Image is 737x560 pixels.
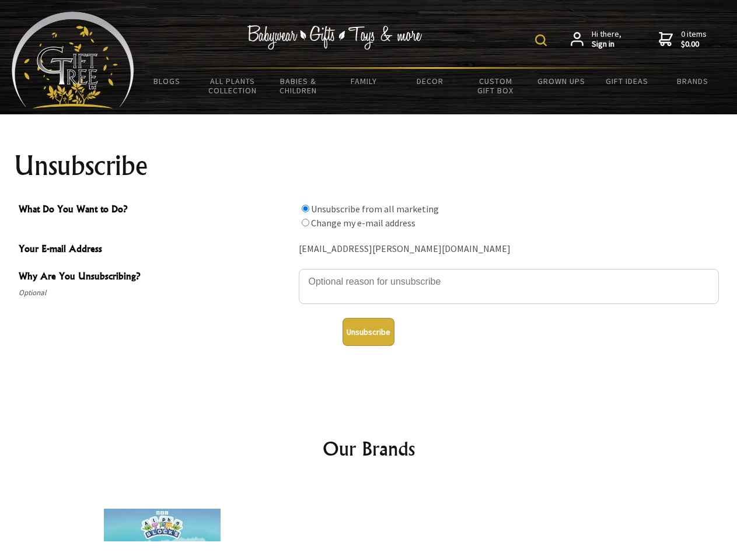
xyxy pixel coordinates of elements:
label: Unsubscribe from all marketing [311,203,439,215]
strong: Sign in [592,39,621,50]
button: Unsubscribe [343,318,394,346]
span: Optional [19,286,293,300]
a: Family [331,69,397,93]
a: Decor [397,69,463,93]
h2: Our Brands [23,435,714,463]
a: Custom Gift Box [463,69,529,103]
a: Hi there,Sign in [571,29,621,50]
a: Grown Ups [528,69,594,93]
span: Why Are You Unsubscribing? [19,269,293,286]
h1: Unsubscribe [14,152,724,180]
span: 0 items [681,29,707,50]
img: Babywear - Gifts - Toys & more [247,25,422,50]
a: BLOGS [134,69,200,93]
strong: $0.00 [681,39,707,50]
img: Babyware - Gifts - Toys and more... [12,12,134,108]
input: What Do You Want to Do? [302,205,309,212]
a: Babies & Children [266,69,331,103]
img: product search [535,34,547,46]
label: Change my e-mail address [311,217,415,229]
a: Gift Ideas [594,69,660,93]
textarea: Why Are You Unsubscribing? [299,269,719,304]
a: 0 items$0.00 [659,29,707,50]
input: What Do You Want to Do? [302,219,309,226]
span: Hi there, [592,29,621,50]
span: What Do You Want to Do? [19,202,293,219]
a: All Plants Collection [200,69,266,103]
div: [EMAIL_ADDRESS][PERSON_NAME][DOMAIN_NAME] [299,240,719,258]
span: Your E-mail Address [19,242,293,258]
a: Brands [660,69,726,93]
